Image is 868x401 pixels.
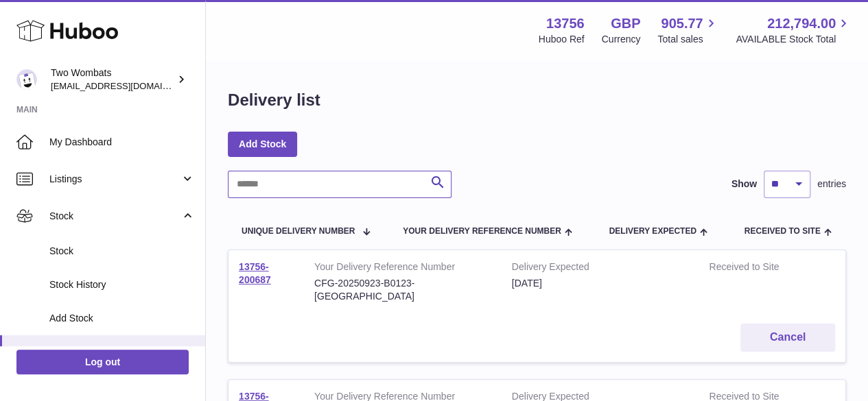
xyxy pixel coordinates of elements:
[49,136,195,149] span: My Dashboard
[609,227,696,236] span: Delivery Expected
[736,14,852,46] a: 212,794.00 AVAILABLE Stock Total
[49,278,195,291] span: Stock History
[767,14,836,33] span: 212,794.00
[49,173,180,186] span: Listings
[731,178,757,191] label: Show
[228,132,297,156] a: Add Stock
[817,178,846,191] span: entries
[314,277,491,303] div: CFG-20250923-B0123-[GEOGRAPHIC_DATA]
[403,227,561,236] span: Your Delivery Reference Number
[539,33,585,46] div: Huboo Ref
[661,14,703,33] span: 905.77
[242,227,355,236] span: Unique Delivery Number
[512,277,689,290] div: [DATE]
[740,324,835,352] button: Cancel
[657,14,718,46] a: 905.77 Total sales
[16,69,37,90] img: internalAdmin-13756@internal.huboo.com
[49,245,195,258] span: Stock
[51,66,174,93] div: Two Wombats
[602,33,641,46] div: Currency
[16,350,189,374] a: Log out
[744,227,821,236] span: Received to Site
[239,261,271,285] a: 13756-200687
[49,345,195,359] span: Delivery History
[314,260,491,277] strong: Your Delivery Reference Number
[49,210,180,223] span: Stock
[709,260,799,277] strong: Received to Site
[512,260,689,277] strong: Delivery Expected
[657,33,718,46] span: Total sales
[51,80,202,91] span: [EMAIL_ADDRESS][DOMAIN_NAME]
[611,14,640,33] strong: GBP
[228,89,320,111] h1: Delivery list
[49,312,195,325] span: Add Stock
[736,33,852,46] span: AVAILABLE Stock Total
[546,14,585,33] strong: 13756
